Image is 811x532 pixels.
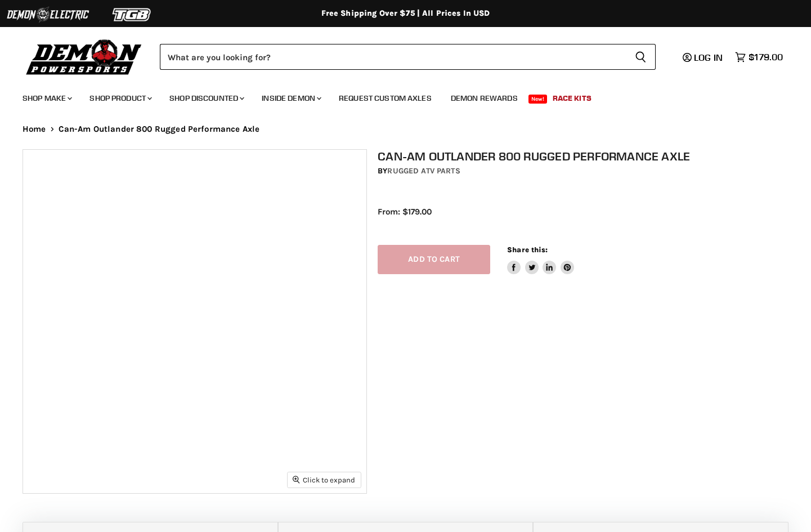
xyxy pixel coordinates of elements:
[81,87,159,110] a: Shop Product
[749,52,783,62] span: $179.00
[387,166,460,176] a: Rugged ATV Parts
[160,44,656,70] form: Product
[678,52,729,62] a: Log in
[330,87,440,110] a: Request Custom Axles
[378,149,799,163] h1: Can-Am Outlander 800 Rugged Performance Axle
[90,4,174,25] img: TGB Logo 2
[528,95,548,104] span: New!
[161,87,251,110] a: Shop Discounted
[729,49,788,65] a: $179.00
[14,87,79,110] a: Shop Make
[14,82,780,110] ul: Main menu
[378,207,432,217] span: From: $179.00
[442,87,526,110] a: Demon Rewards
[694,52,723,63] span: Log in
[59,124,260,134] span: Can-Am Outlander 800 Rugged Performance Axle
[23,37,146,77] img: Demon Powersports
[507,245,548,254] span: Share this:
[288,472,361,488] button: Click to expand
[6,4,90,25] img: Demon Electric Logo 2
[23,124,46,134] a: Home
[293,476,355,484] span: Click to expand
[507,245,574,275] aside: Share this:
[253,87,328,110] a: Inside Demon
[378,165,799,177] div: by
[544,87,600,110] a: Race Kits
[160,44,626,70] input: Search
[626,44,656,70] button: Search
